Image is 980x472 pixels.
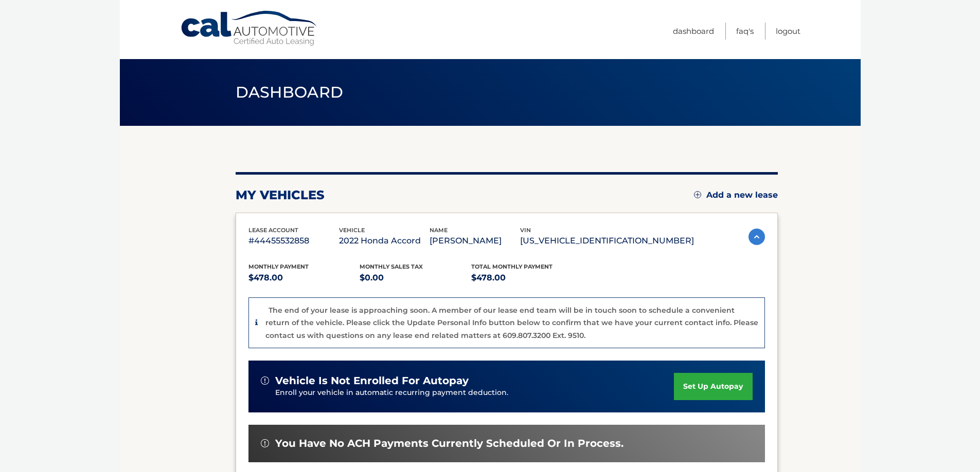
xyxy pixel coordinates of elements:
span: Total Monthly Payment [471,263,553,270]
span: You have no ACH payments currently scheduled or in process. [275,437,623,450]
span: vin [520,226,531,234]
img: accordion-active.svg [749,229,765,245]
span: Monthly sales Tax [360,263,423,270]
p: [US_VEHICLE_IDENTIFICATION_NUMBER] [520,234,694,248]
a: Add a new lease [694,190,778,200]
p: #44455532858 [248,234,339,248]
p: The end of your lease is approaching soon. A member of our lease end team will be in touch soon t... [265,306,758,340]
img: alert-white.svg [261,439,269,447]
span: Monthly Payment [248,263,309,270]
p: $0.00 [360,271,471,285]
h2: my vehicles [236,187,325,203]
a: set up autopay [674,373,752,400]
a: Cal Automotive [180,10,319,47]
p: Enroll your vehicle in automatic recurring payment deduction. [275,387,674,399]
img: alert-white.svg [261,376,269,385]
a: Logout [776,23,800,40]
a: FAQ's [736,23,754,40]
span: Dashboard [236,83,344,102]
img: add.svg [694,191,701,198]
p: [PERSON_NAME] [430,234,520,248]
span: lease account [248,226,298,234]
p: $478.00 [471,271,583,285]
span: name [430,226,448,234]
p: 2022 Honda Accord [339,234,430,248]
p: $478.00 [248,271,360,285]
a: Dashboard [673,23,714,40]
span: vehicle is not enrolled for autopay [275,374,469,387]
span: vehicle [339,226,365,234]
